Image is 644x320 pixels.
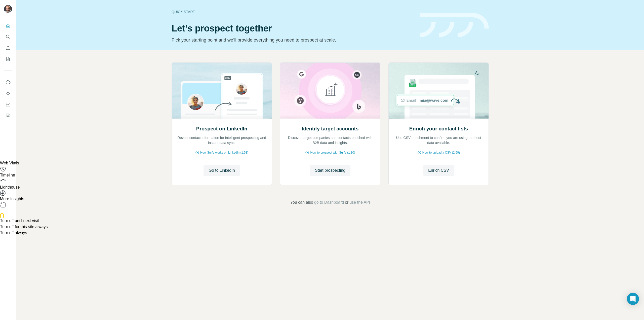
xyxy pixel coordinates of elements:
[302,125,359,132] h2: Identify target accounts
[423,165,454,176] button: Enrich CSV
[172,63,272,119] img: Prospect on LinkedIn
[196,125,247,132] h2: Prospect on LinkedIn
[315,167,345,173] span: Start prospecting
[280,63,380,119] img: Identify target accounts
[420,13,489,38] img: banner
[310,150,355,155] span: How to prospect with Surfe (1:30)
[428,167,449,173] span: Enrich CSV
[209,167,235,173] span: Go to LinkedIn
[310,165,350,176] button: Start prospecting
[4,111,12,120] button: Feedback
[200,150,248,155] span: How Surfe works on LinkedIn (1:58)
[172,23,414,33] h1: Let’s prospect together
[422,150,460,155] span: How to upload a CSV (2:59)
[4,89,12,98] button: Use Surfe API
[345,199,348,205] span: or
[627,293,639,305] div: Open Intercom Messenger
[349,199,370,205] button: use the API
[172,9,414,14] div: Quick start
[314,199,344,205] button: go to Dashboard
[409,125,468,132] h2: Enrich your contact lists
[4,32,12,41] button: Search
[172,37,414,44] p: Pick your starting point and we’ll provide everything you need to prospect at scale.
[290,199,313,205] span: You can also
[177,135,267,145] p: Reveal contact information for intelligent prospecting and instant data sync.
[4,54,12,63] button: My lists
[388,63,489,119] img: Enrich your contact lists
[4,100,12,109] button: Dashboard
[4,5,12,13] img: Avatar
[204,165,240,176] button: Go to LinkedIn
[285,135,375,145] p: Discover target companies and contacts enriched with B2B data and insights.
[394,135,484,145] p: Use CSV enrichment to confirm you are using the best data available.
[4,21,12,30] button: Quick start
[4,43,12,52] button: Enrich CSV
[4,78,12,87] button: Use Surfe on LinkedIn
